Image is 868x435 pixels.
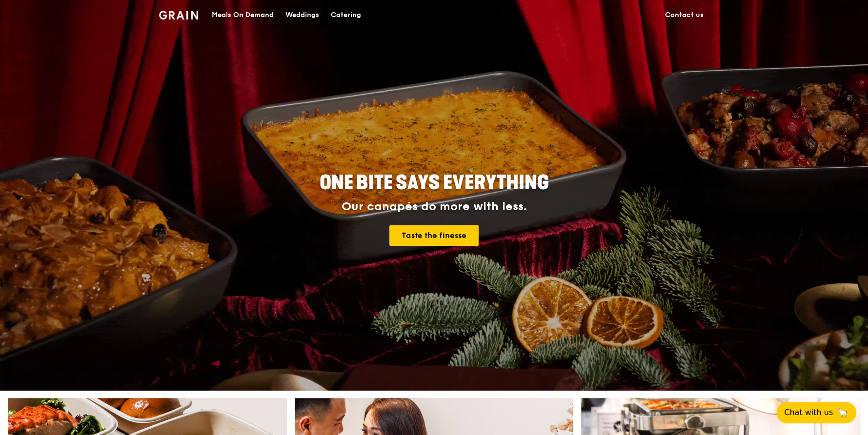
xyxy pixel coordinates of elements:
span: 🦙 [837,407,848,418]
img: Grain [159,11,199,20]
span: ONE BITE SAYS EVERYTHING [320,171,549,195]
a: Weddings [280,0,325,30]
div: Catering [331,0,361,30]
div: Weddings [285,0,319,30]
div: Our canapés do more with less. [259,200,610,214]
span: Chat with us [784,407,833,418]
a: Catering [325,0,367,30]
a: Taste the finesse [389,225,479,246]
a: Contact us [659,0,709,30]
button: Chat with us🦙 [776,402,856,423]
div: Meals On Demand [212,0,274,30]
